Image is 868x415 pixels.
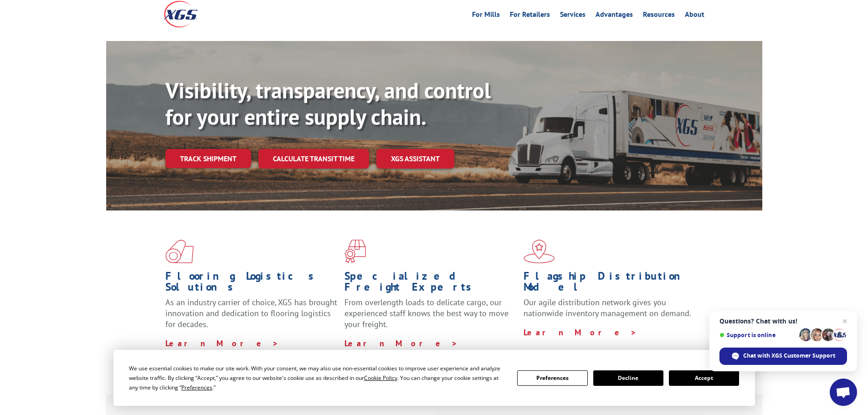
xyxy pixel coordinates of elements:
a: XGS ASSISTANT [376,149,454,169]
a: Calculate transit time [258,149,369,169]
span: Preferences [181,384,212,391]
div: Cookie Consent Prompt [113,350,755,406]
div: Open chat [830,379,857,406]
h1: Specialized Freight Experts [344,271,517,297]
a: Learn More > [165,338,279,348]
span: Cookie Policy [364,374,397,382]
b: Visibility, transparency, and control for your entire supply chain. [165,76,491,131]
a: Track shipment [165,149,251,168]
a: Resources [643,11,675,21]
a: For Mills [472,11,500,21]
span: Chat with XGS Customer Support [743,352,835,360]
button: Preferences [517,370,587,386]
a: About [685,11,704,21]
img: xgs-icon-focused-on-flooring-red [344,240,366,263]
span: Questions? Chat with us! [719,318,847,325]
h1: Flooring Logistics Solutions [165,271,338,297]
span: As an industry carrier of choice, XGS has brought innovation and dedication to flooring logistics... [165,297,337,329]
img: xgs-icon-total-supply-chain-intelligence-red [165,240,194,263]
a: Services [560,11,586,21]
a: Learn More > [524,327,637,338]
a: Learn More > [344,338,458,348]
div: Chat with XGS Customer Support [719,348,847,365]
button: Decline [593,370,663,386]
div: We use essential cookies to make our site work. With your consent, we may also use non-essential ... [129,364,506,392]
span: Close chat [839,316,850,327]
h1: Flagship Distribution Model [524,271,696,297]
button: Accept [669,370,739,386]
span: Our agile distribution network gives you nationwide inventory management on demand. [524,297,691,318]
p: From overlength loads to delicate cargo, our experienced staff knows the best way to move your fr... [344,297,517,338]
span: Support is online [719,332,796,338]
img: xgs-icon-flagship-distribution-model-red [524,240,555,263]
a: Advantages [596,11,633,21]
a: For Retailers [510,11,550,21]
